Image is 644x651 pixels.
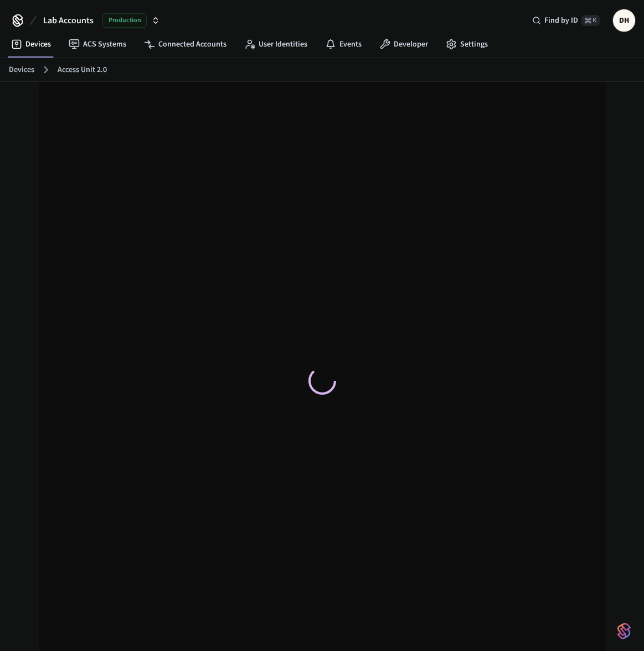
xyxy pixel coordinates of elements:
[43,14,94,27] span: Lab Accounts
[613,9,635,32] button: DH
[614,11,634,30] span: DH
[437,34,497,54] a: Settings
[135,34,235,54] a: Connected Accounts
[2,34,60,54] a: Devices
[102,13,147,28] span: Production
[617,622,631,640] img: SeamLogoGradient.69752ec5.svg
[235,34,316,54] a: User Identities
[58,64,107,76] a: Access Unit 2.0
[60,34,135,54] a: ACS Systems
[370,34,437,54] a: Developer
[581,15,600,26] span: ⌘ K
[316,34,370,54] a: Events
[9,64,34,76] a: Devices
[544,15,578,26] span: Find by ID
[523,11,609,30] div: Find by ID⌘ K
